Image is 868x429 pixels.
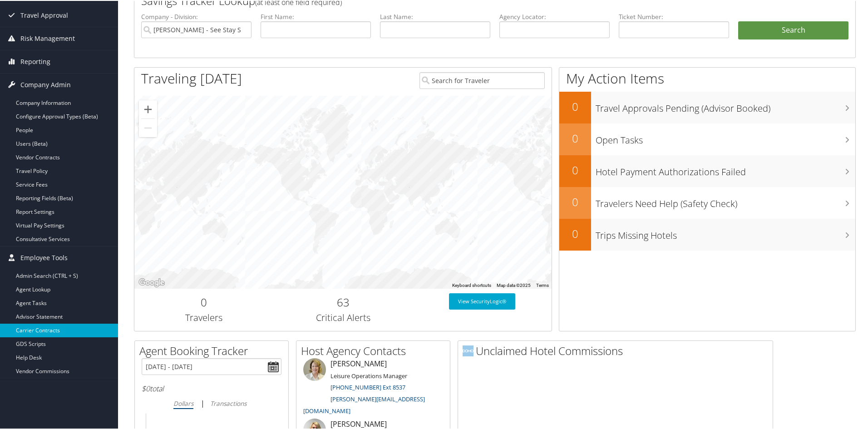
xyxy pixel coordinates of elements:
[139,342,288,358] h2: Agent Booking Tracker
[463,342,773,358] h2: Unclaimed Hotel Commissions
[210,398,247,407] i: Transactions
[20,49,50,72] span: Reporting
[280,294,405,309] h2: 63
[137,276,167,288] a: Open this area in Google Maps (opens a new window)
[499,11,610,20] label: Agency Locator:
[301,342,450,358] h2: Host Agency Contacts
[20,246,68,268] span: Employee Tools
[380,11,490,20] label: Last Name:
[596,97,855,114] h3: Travel Approvals Pending (Advisor Booked)
[139,99,157,118] button: Zoom in
[141,11,252,20] label: Company - Division:
[452,281,491,288] button: Keyboard shortcuts
[559,186,855,218] a: 0Travelers Need Help (Safety Check)
[596,224,855,241] h3: Trips Missing Hotels
[559,123,855,154] a: 0Open Tasks
[596,192,855,209] h3: Travelers Need Help (Safety Check)
[559,68,855,87] h1: My Action Items
[330,382,405,390] a: [PHONE_NUMBER] Ext 8537
[559,162,591,177] h2: 0
[559,225,591,241] h2: 0
[497,282,531,287] span: Map data ©2025
[142,383,281,393] h6: total
[559,218,855,250] a: 0Trips Missing Hotels
[139,118,157,136] button: Zoom out
[142,397,281,408] div: |
[137,276,167,288] img: Google
[449,292,515,309] a: View SecurityLogic®
[280,311,405,323] h3: Critical Alerts
[559,193,591,209] h2: 0
[20,26,75,49] span: Risk Management
[559,130,591,145] h2: 0
[299,357,448,418] li: [PERSON_NAME]
[173,398,193,407] i: Dollars
[20,73,71,95] span: Company Admin
[141,294,266,309] h2: 0
[738,20,848,39] a: Search
[141,311,266,323] h3: Travelers
[559,98,591,113] h2: 0
[596,128,855,146] h3: Open Tasks
[142,383,150,393] span: $0
[596,160,855,178] h3: Hotel Payment Authorizations Failed
[559,91,855,123] a: 0Travel Approvals Pending (Advisor Booked)
[303,357,326,380] img: meredith-price.jpg
[330,371,407,379] small: Leisure Operations Manager
[20,3,68,26] span: Travel Approval
[559,154,855,186] a: 0Hotel Payment Authorizations Failed
[619,11,729,20] label: Ticket Number:
[419,71,545,88] input: Search for Traveler
[303,394,425,414] a: [PERSON_NAME][EMAIL_ADDRESS][DOMAIN_NAME]
[141,68,242,87] h1: Traveling [DATE]
[536,282,549,287] a: Terms (opens in new tab)
[463,345,473,355] img: domo-logo.png
[141,20,252,37] input: search accounts
[261,11,371,20] label: First Name:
